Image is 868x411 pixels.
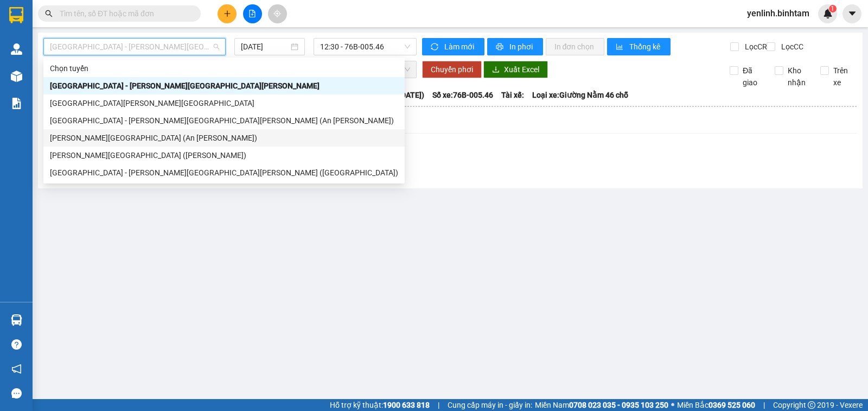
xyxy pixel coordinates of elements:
[50,97,398,109] div: [GEOGRAPHIC_DATA][PERSON_NAME][GEOGRAPHIC_DATA]
[677,399,755,411] span: Miền Bắc
[741,41,769,53] span: Lọc CR
[823,9,833,18] img: icon-new-feature
[43,112,405,129] div: Sài Gòn - Quảng Ngãi (An Sương)
[43,164,405,181] div: Sài Gòn - Quảng Ngãi (Vạn Phúc)
[11,71,22,82] img: warehouse-icon
[218,4,237,23] button: plus
[9,7,23,23] img: logo-vxr
[444,41,476,53] span: Làm mới
[532,89,628,101] span: Loại xe: Giường Nằm 46 chỗ
[11,314,22,326] img: warehouse-icon
[43,60,405,77] div: Chọn tuyến
[616,43,625,52] span: bar-chart
[738,65,767,88] span: Đã giao
[509,41,534,53] span: In phơi
[11,98,22,109] img: solution-icon
[831,5,834,12] span: 1
[273,10,281,17] span: aim
[43,147,405,164] div: Quảng Ngãi - Sài Gòn (Vạn Phúc)
[432,89,493,101] span: Số xe: 76B-005.46
[241,41,289,53] input: 14/09/2025
[50,39,219,55] span: Hà Nội - Quảng Ngãi
[45,10,53,17] span: search
[50,132,398,144] div: [PERSON_NAME][GEOGRAPHIC_DATA] (An [PERSON_NAME])
[11,388,22,399] span: message
[607,38,671,55] button: bar-chartThống kê
[829,5,837,12] sup: 1
[829,65,857,88] span: Trên xe
[546,38,605,55] button: In đơn chọn
[43,94,405,112] div: Quảng Ngãi - Hà Nội
[783,65,812,88] span: Kho nhận
[383,401,430,409] strong: 1900 633 818
[43,77,405,94] div: Hà Nội - Quảng Ngãi
[431,43,440,52] span: sync
[483,61,548,78] button: downloadXuất Excel
[847,9,857,18] span: caret-down
[422,61,482,78] button: Chuyển phơi
[843,4,861,23] button: caret-down
[535,399,668,411] span: Miền Nam
[11,339,22,350] span: question-circle
[487,38,543,55] button: printerIn phơi
[438,399,439,411] span: |
[629,41,662,53] span: Thống kê
[43,129,405,147] div: Quảng Ngãi - Sài Gòn (An Sương)
[448,399,532,411] span: Cung cấp máy in - giấy in:
[60,8,188,20] input: Tìm tên, số ĐT hoặc mã đơn
[422,38,484,55] button: syncLàm mới
[501,89,524,101] span: Tài xế:
[777,41,805,53] span: Lọc CC
[50,80,398,92] div: [GEOGRAPHIC_DATA] - [PERSON_NAME][GEOGRAPHIC_DATA][PERSON_NAME]
[248,10,256,17] span: file-add
[738,7,818,20] span: yenlinh.binhtam
[11,43,22,55] img: warehouse-icon
[50,62,398,74] div: Chọn tuyến
[50,115,398,127] div: [GEOGRAPHIC_DATA] - [PERSON_NAME][GEOGRAPHIC_DATA][PERSON_NAME] (An [PERSON_NAME])
[50,167,398,179] div: [GEOGRAPHIC_DATA] - [PERSON_NAME][GEOGRAPHIC_DATA][PERSON_NAME] ([GEOGRAPHIC_DATA])
[671,403,674,407] span: ⚪️
[569,401,668,409] strong: 0708 023 035 - 0935 103 250
[496,43,505,52] span: printer
[763,399,765,411] span: |
[268,4,287,23] button: aim
[808,401,815,409] span: copyright
[330,399,430,411] span: Hỗ trợ kỹ thuật:
[11,364,22,374] span: notification
[50,149,398,161] div: [PERSON_NAME][GEOGRAPHIC_DATA] ([PERSON_NAME])
[243,4,262,23] button: file-add
[320,39,410,55] span: 12:30 - 76B-005.46
[224,10,231,17] span: plus
[709,401,755,409] strong: 0369 525 060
